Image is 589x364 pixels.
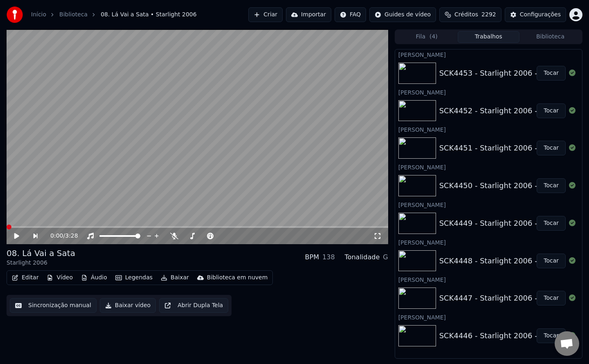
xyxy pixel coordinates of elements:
[322,252,335,262] div: 138
[157,272,192,283] button: Baixar
[395,237,582,247] div: [PERSON_NAME]
[505,7,566,22] button: Configurações
[454,11,478,19] span: Créditos
[395,274,582,284] div: [PERSON_NAME]
[50,232,70,240] div: /
[335,7,366,22] button: FAQ
[9,272,42,283] button: Editar
[65,232,78,240] span: 3:28
[537,291,566,306] button: Tocar
[537,103,566,118] button: Tocar
[481,11,496,19] span: 2292
[7,259,75,267] div: Starlight 2006
[395,124,582,134] div: [PERSON_NAME]
[7,247,75,259] div: 08. Lá Vai a Sata
[112,272,156,283] button: Legendas
[395,49,582,59] div: [PERSON_NAME]
[395,200,582,209] div: [PERSON_NAME]
[537,328,566,343] button: Tocar
[7,7,23,23] img: youka
[555,331,579,356] div: Open chat
[395,312,582,322] div: [PERSON_NAME]
[207,274,268,282] div: Biblioteca em nuvem
[519,31,581,43] button: Biblioteca
[10,298,97,313] button: Sincronização manual
[31,11,197,19] nav: breadcrumb
[537,178,566,193] button: Tocar
[395,87,582,97] div: [PERSON_NAME]
[537,216,566,231] button: Tocar
[59,11,88,19] a: Biblioteca
[159,298,228,313] button: Abrir Dupla Tela
[101,11,197,19] span: 08. Lá Vai a Sata • Starlight 2006
[286,7,331,22] button: Importar
[50,232,63,240] span: 0:00
[31,11,46,19] a: Início
[383,252,388,262] div: G
[43,272,76,283] button: Vídeo
[369,7,436,22] button: Guides de vídeo
[537,66,566,81] button: Tocar
[396,31,458,43] button: Fila
[100,298,156,313] button: Baixar vídeo
[537,141,566,155] button: Tocar
[305,252,319,262] div: BPM
[439,7,501,22] button: Créditos2292
[78,272,110,283] button: Áudio
[429,33,438,41] span: ( 4 )
[248,7,283,22] button: Criar
[520,11,561,19] div: Configurações
[458,31,519,43] button: Trabalhos
[395,162,582,172] div: [PERSON_NAME]
[537,254,566,268] button: Tocar
[345,252,380,262] div: Tonalidade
